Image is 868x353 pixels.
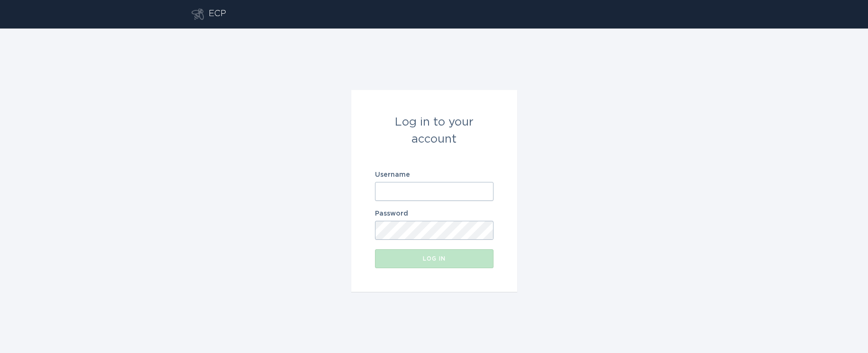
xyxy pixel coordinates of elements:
[375,210,493,217] label: Password
[380,256,489,262] div: Log in
[375,172,493,178] label: Username
[209,9,226,20] div: ECP
[375,249,493,268] button: Log in
[192,9,204,20] button: Go to dashboard
[375,114,493,148] div: Log in to your account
